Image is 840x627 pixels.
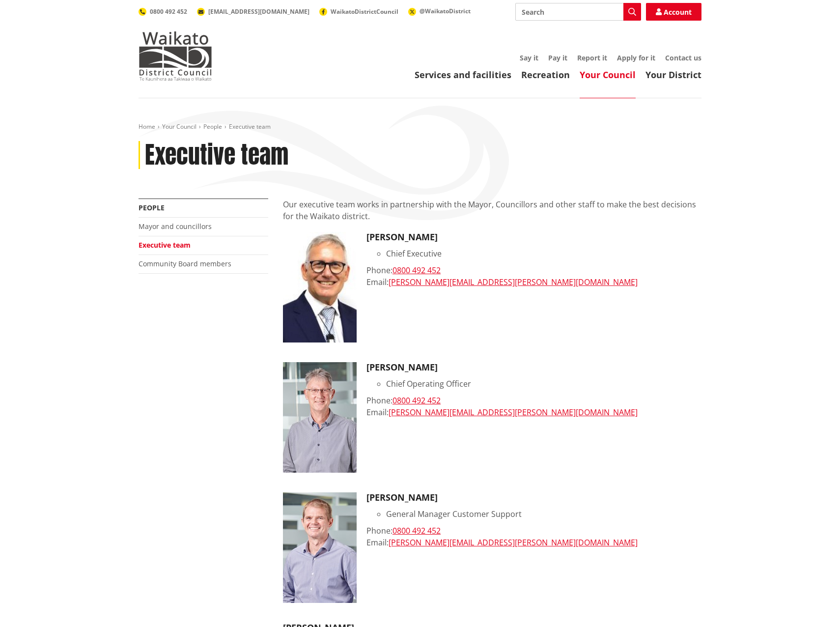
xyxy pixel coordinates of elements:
[139,203,165,212] a: People
[203,122,222,131] a: People
[139,259,231,268] a: Community Board members
[392,265,441,276] a: 0800 492 452
[548,53,567,62] a: Pay it
[283,199,701,222] p: Our executive team works in partnership with the Mayor, Councillors and other staff to make the b...
[366,232,701,243] h3: [PERSON_NAME]
[229,122,271,131] span: Executive team
[162,122,196,131] a: Your Council
[386,508,701,520] li: General Manager Customer Support
[283,232,357,342] img: CE Craig Hobbs
[139,123,701,131] nav: breadcrumb
[366,525,701,537] div: Phone:
[665,53,701,62] a: Contact us
[389,537,638,548] a: [PERSON_NAME][EMAIL_ADDRESS][PERSON_NAME][DOMAIN_NAME]
[408,7,471,15] a: @WaikatoDistrict
[577,53,607,62] a: Report it
[420,7,471,15] span: @WaikatoDistrict
[366,264,701,276] div: Phone:
[392,395,441,406] a: 0800 492 452
[366,362,701,373] h3: [PERSON_NAME]
[283,362,357,473] img: Tony Whittaker
[366,537,701,548] div: Email:
[392,525,441,536] a: 0800 492 452
[150,7,187,16] span: 0800 492 452
[283,492,357,603] img: Roger-MacCulloch-(2)
[645,69,701,81] a: Your District
[197,7,309,16] a: [EMAIL_ADDRESS][DOMAIN_NAME]
[139,122,155,131] a: Home
[415,69,511,81] a: Services and facilities
[331,7,398,16] span: WaikatoDistrictCouncil
[386,248,701,259] li: Chief Executive
[617,53,655,62] a: Apply for it
[515,3,641,21] input: Search input
[366,406,701,418] div: Email:
[366,395,701,406] div: Phone:
[580,69,636,81] a: Your Council
[139,31,212,81] img: Waikato District Council - Te Kaunihera aa Takiwaa o Waikato
[389,277,638,287] a: [PERSON_NAME][EMAIL_ADDRESS][PERSON_NAME][DOMAIN_NAME]
[139,222,212,231] a: Mayor and councillors
[366,276,701,288] div: Email:
[139,240,191,250] a: Executive team
[646,3,701,21] a: Account
[366,492,701,503] h3: [PERSON_NAME]
[139,7,187,16] a: 0800 492 452
[520,53,538,62] a: Say it
[319,7,398,16] a: WaikatoDistrictCouncil
[386,378,701,390] li: Chief Operating Officer
[389,407,638,418] a: [PERSON_NAME][EMAIL_ADDRESS][PERSON_NAME][DOMAIN_NAME]
[521,69,570,81] a: Recreation
[208,7,309,16] span: [EMAIL_ADDRESS][DOMAIN_NAME]
[145,141,288,170] h1: Executive team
